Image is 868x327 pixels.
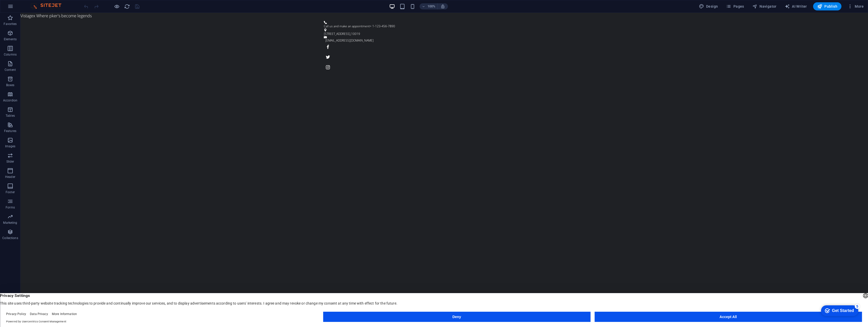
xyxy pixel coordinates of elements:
[6,205,15,210] p: Forms
[6,190,15,194] p: Footer
[4,22,17,26] p: Favorites
[2,236,18,240] p: Collections
[3,98,17,102] p: Accordion
[4,37,17,41] p: Elements
[5,175,15,179] p: Header
[697,2,720,10] div: Design (Ctrl+Alt+Y)
[420,3,438,9] button: 100%
[697,2,720,10] button: Design
[726,4,744,9] span: Pages
[4,3,41,13] div: Get Started 5 items remaining, 0% complete
[750,2,779,10] button: Navigator
[3,221,17,225] p: Marketing
[15,6,37,10] div: Get Started
[441,4,445,9] i: On resize automatically adjust zoom level to fit chosen device.
[699,4,718,9] span: Design
[752,4,777,9] span: Navigator
[427,3,435,9] h6: 100%
[724,2,746,10] button: Pages
[848,4,864,9] span: More
[38,1,43,6] div: 5
[5,144,16,148] p: Images
[4,53,17,57] p: Columns
[6,114,15,118] p: Tables
[846,2,866,10] button: More
[114,3,120,9] button: Click here to leave preview mode and continue editing
[785,4,807,9] span: AI Writer
[29,3,68,9] img: Editor Logo
[817,4,837,9] span: Publish
[813,2,841,10] button: Publish
[124,3,130,9] button: reload
[783,2,809,10] button: AI Writer
[5,68,16,72] p: Content
[6,83,15,87] p: Boxes
[124,4,130,9] i: Reload page
[6,160,14,164] p: Slider
[4,129,16,133] p: Features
